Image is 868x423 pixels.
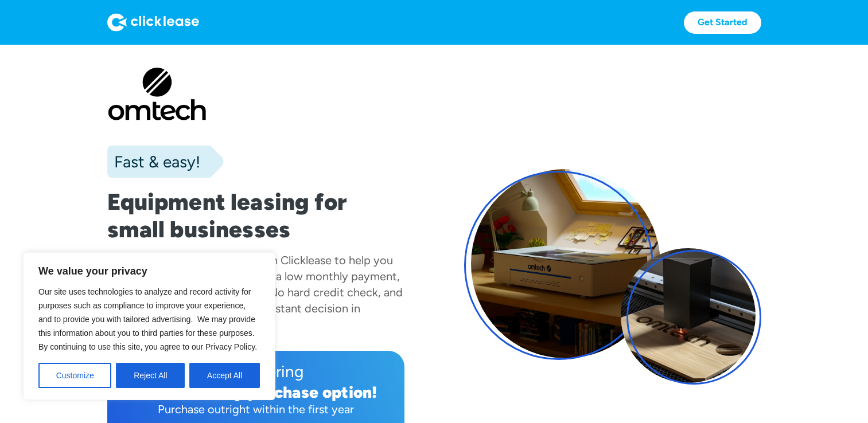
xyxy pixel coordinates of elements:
[38,363,111,388] button: Customize
[189,363,260,388] button: Accept All
[684,11,761,34] a: Get Started
[38,264,260,278] p: We value your privacy
[116,363,185,388] button: Reject All
[204,382,377,402] div: early purchase option!
[107,188,404,243] h1: Equipment leasing for small businesses
[38,287,257,351] span: Our site uses technologies to analyze and record activity for purposes such as compliance to impr...
[116,401,395,417] div: Purchase outright within the first year
[107,13,199,32] img: Logo
[107,150,200,173] div: Fast & easy!
[23,252,275,400] div: We value your privacy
